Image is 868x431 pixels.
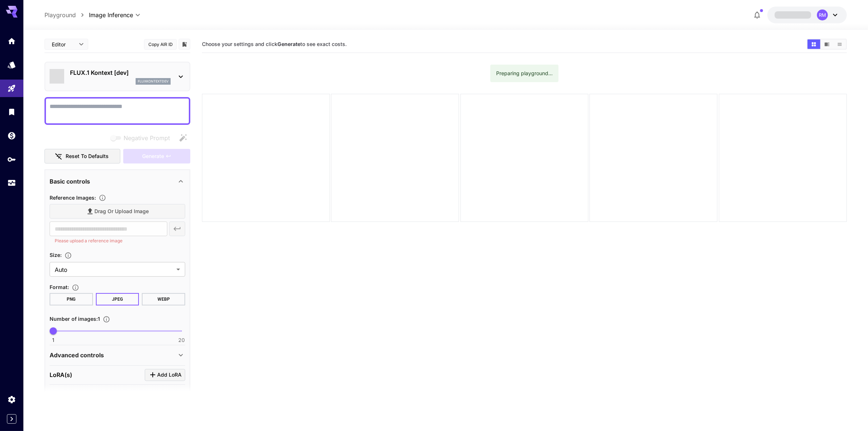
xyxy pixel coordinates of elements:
button: Add to library [181,40,188,49]
span: Negative prompts are not compatible with the selected model. [109,133,176,142]
button: JPEG [96,293,139,305]
div: Please upload a reference image [123,149,190,164]
p: FLUX.1 Kontext [dev] [70,68,171,77]
nav: breadcrumb [44,11,89,19]
button: WEBP [142,293,185,305]
button: RM [767,7,847,23]
button: Choose the file format for the output image. [69,284,82,291]
div: Library [7,107,16,116]
div: FLUX.1 Kontext [dev]fluxkontextdev [50,65,185,88]
span: Number of images : 1 [50,316,100,322]
button: Click to add LoRA [145,369,185,381]
button: Show images in video view [821,39,833,49]
button: PNG [50,293,93,305]
span: Choose your settings and click to see exact costs. [202,41,347,47]
span: Editor [52,41,74,48]
p: LoRA(s) [50,370,72,379]
div: Wallet [7,131,16,140]
div: Show images in grid viewShow images in video viewShow images in list view [807,39,847,50]
div: API Keys [7,155,16,164]
div: Home [7,36,16,46]
p: Basic controls [50,177,90,186]
div: Advanced controls [50,346,185,364]
div: Usage [7,178,16,188]
span: Add LoRA [157,370,182,380]
button: Adjust the dimensions of the generated image by specifying its width and height in pixels, or sel... [62,252,75,259]
span: 20 [178,336,185,344]
div: Basic controls [50,173,185,190]
span: Format : [50,284,69,290]
button: Expand sidebar [7,414,16,424]
span: Size : [50,252,62,258]
a: Playground [44,11,76,19]
p: Please upload a reference image [55,237,162,245]
span: 1 [52,336,54,344]
span: Reference Images : [50,195,96,201]
span: Auto [55,265,174,274]
span: Negative Prompt [124,134,170,142]
div: Playground [7,84,16,93]
div: Preparing playground... [496,67,553,80]
button: Specify how many images to generate in a single request. Each image generation will be charged se... [100,316,113,323]
div: Models [7,60,16,69]
div: Settings [7,395,16,404]
p: fluxkontextdev [138,79,168,84]
span: Image Inference [89,11,133,19]
button: Show images in list view [833,39,846,49]
b: Generate [277,41,300,47]
button: Reset to defaults [44,149,120,164]
button: Upload a reference image to guide the result. This is needed for Image-to-Image or Inpainting. Su... [96,194,109,201]
div: RM [817,9,828,20]
p: Advanced controls [50,351,104,359]
button: Copy AIR ID [144,39,177,50]
button: Show images in grid view [807,39,820,49]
